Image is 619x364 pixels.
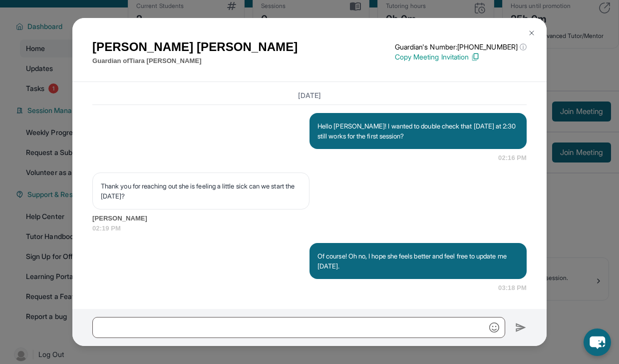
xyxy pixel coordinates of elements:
[395,52,527,62] p: Copy Meeting Invitation
[92,90,527,100] h3: [DATE]
[584,328,611,356] button: chat-button
[92,38,298,56] h1: [PERSON_NAME] [PERSON_NAME]
[317,251,519,271] p: Of course! Oh no, I hope she feels better and feel free to update me [DATE].
[92,56,298,66] p: Guardian of Tiara [PERSON_NAME]
[498,153,527,163] span: 02:16 PM
[92,223,527,233] span: 02:19 PM
[498,283,527,293] span: 03:18 PM
[92,213,527,223] span: [PERSON_NAME]
[489,322,499,332] img: Emoji
[471,52,480,61] img: Copy Icon
[528,29,536,37] img: Close Icon
[395,42,527,52] p: Guardian's Number: [PHONE_NUMBER]
[515,321,527,333] img: Send icon
[101,181,301,201] p: Thank you for reaching out she is feeling a little sick can we start the [DATE]?
[520,42,527,52] span: ⓘ
[317,121,519,141] p: Hello [PERSON_NAME]! I wanted to double check that [DATE] at 2:30 still works for the first session?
